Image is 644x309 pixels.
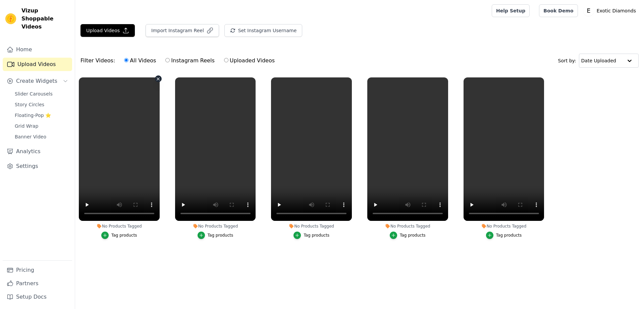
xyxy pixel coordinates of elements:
div: Tag products [208,233,233,238]
label: All Videos [124,56,156,65]
input: Instagram Reels [165,58,170,62]
a: Partners [3,277,72,290]
div: Tag products [496,233,522,238]
a: Home [3,43,72,56]
a: Book Demo [539,4,578,17]
a: Slider Carousels [11,89,72,99]
span: Vizup Shoppable Videos [21,7,69,31]
img: Vizup [5,13,16,24]
span: Floating-Pop ⭐ [15,112,51,119]
div: Tag products [400,233,426,238]
button: Set Instagram Username [224,24,302,37]
button: Tag products [101,232,137,239]
input: Uploaded Videos [224,58,228,62]
div: Tag products [111,233,137,238]
div: Sort by: [558,54,639,68]
label: Instagram Reels [165,56,215,65]
input: All Videos [124,58,128,62]
span: Grid Wrap [15,123,38,129]
div: No Products Tagged [175,224,256,229]
a: Floating-Pop ⭐ [11,111,72,120]
div: No Products Tagged [271,224,352,229]
button: Create Widgets [3,74,72,88]
a: Story Circles [11,100,72,109]
span: Banner Video [15,133,46,140]
a: Grid Wrap [11,121,72,131]
a: Setup Docs [3,290,72,304]
div: Tag products [304,233,329,238]
span: Slider Carousels [15,90,53,97]
button: Tag products [486,232,522,239]
span: Story Circles [15,101,44,108]
a: Pricing [3,263,72,277]
button: Video Delete [155,75,162,82]
div: Filter Videos: [80,53,278,68]
button: E Exotic Diamonds [583,5,639,17]
div: No Products Tagged [79,224,160,229]
a: Upload Videos [3,58,72,71]
a: Help Setup [492,4,530,17]
button: Tag products [390,232,426,239]
button: Import Instagram Reel [146,24,219,37]
a: Settings [3,160,72,173]
div: No Products Tagged [367,224,448,229]
button: Tag products [293,232,329,239]
a: Analytics [3,145,72,158]
button: Tag products [198,232,233,239]
div: No Products Tagged [464,224,544,229]
a: Banner Video [11,132,72,141]
button: Upload Videos [80,24,135,37]
label: Uploaded Videos [224,56,275,65]
p: Exotic Diamonds [594,5,639,17]
span: Create Widgets [16,77,57,85]
text: E [587,7,590,14]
